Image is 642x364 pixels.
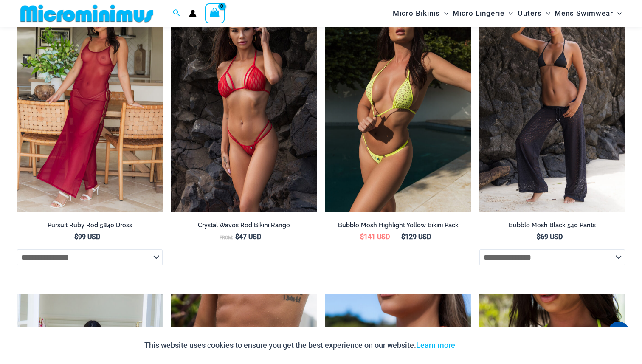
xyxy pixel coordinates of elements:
[205,3,225,23] a: View Shopping Cart, empty
[440,3,448,24] span: Menu Toggle
[479,221,625,229] h2: Bubble Mesh Black 540 Pants
[17,4,157,23] img: MM SHOP LOGO FLAT
[74,233,100,241] bdi: 99 USD
[220,235,233,240] span: From:
[144,339,455,352] p: This website uses cookies to ensure you get the best experience on our website.
[17,221,163,232] a: Pursuit Ruby Red 5840 Dress
[401,233,431,241] bdi: 129 USD
[360,233,364,241] span: $
[515,3,552,24] a: OutersMenu ToggleMenu Toggle
[542,3,550,24] span: Menu Toggle
[389,1,625,25] nav: Site Navigation
[74,233,78,241] span: $
[235,233,239,241] span: $
[479,221,625,232] a: Bubble Mesh Black 540 Pants
[537,233,541,241] span: $
[173,8,180,19] a: Search icon link
[393,3,440,24] span: Micro Bikinis
[518,3,542,24] span: Outers
[504,3,513,24] span: Menu Toggle
[360,233,390,241] bdi: 141 USD
[171,221,317,229] h2: Crystal Waves Red Bikini Range
[325,221,471,229] h2: Bubble Mesh Highlight Yellow Bikini Pack
[171,221,317,232] a: Crystal Waves Red Bikini Range
[451,3,515,24] a: Micro LingerieMenu ToggleMenu Toggle
[325,221,471,232] a: Bubble Mesh Highlight Yellow Bikini Pack
[416,341,455,350] a: Learn more
[555,3,613,24] span: Mens Swimwear
[462,335,498,356] button: Accept
[189,10,197,17] a: Account icon link
[537,233,563,241] bdi: 69 USD
[453,3,504,24] span: Micro Lingerie
[391,3,451,24] a: Micro BikinisMenu ToggleMenu Toggle
[613,3,622,24] span: Menu Toggle
[235,233,261,241] bdi: 47 USD
[17,221,163,229] h2: Pursuit Ruby Red 5840 Dress
[401,233,405,241] span: $
[552,3,624,24] a: Mens SwimwearMenu ToggleMenu Toggle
